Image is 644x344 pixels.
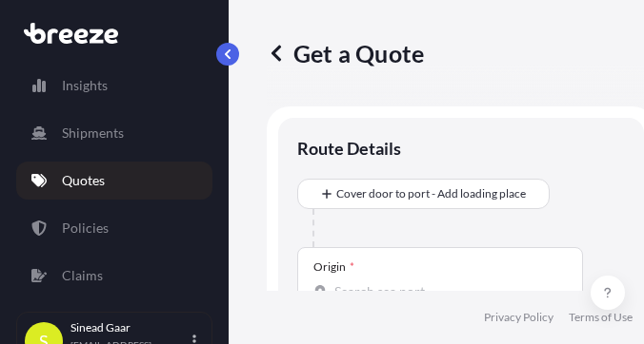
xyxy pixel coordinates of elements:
p: Shipments [62,124,124,143]
a: Insights [16,67,212,105]
a: Privacy Policy [484,310,553,325]
a: Terms of Use [569,310,633,325]
a: Shipments [16,114,212,152]
p: Claims [62,266,103,285]
p: Get a Quote [267,38,424,68]
p: Sinead Gaar [70,320,189,335]
a: Quotes [16,162,212,200]
a: Claims [16,257,212,295]
p: Insights [62,76,108,95]
p: Policies [62,219,109,238]
input: Origin [334,282,559,301]
a: Policies [16,209,212,247]
span: Cover door to port - Add loading place [336,184,526,203]
div: Origin [313,259,354,275]
button: Cover door to port - Add loading place [297,179,550,209]
p: Quotes [62,171,105,190]
p: Route Details [297,137,401,160]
